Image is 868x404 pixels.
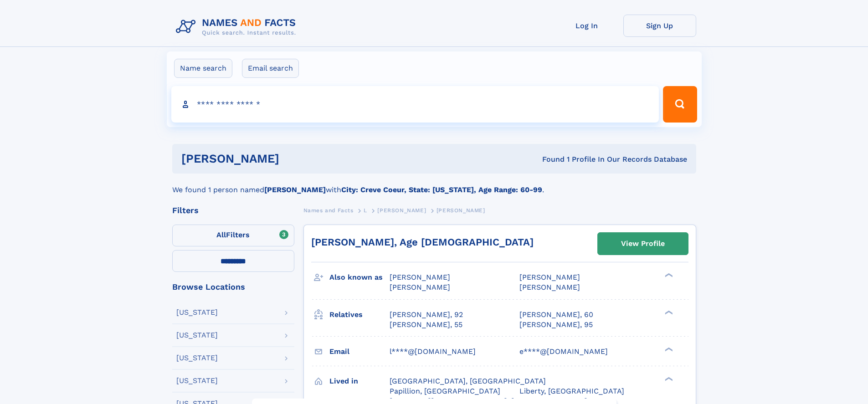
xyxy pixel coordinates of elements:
div: Browse Locations [172,283,294,291]
div: ❯ [663,272,673,278]
button: Search Button [663,86,697,123]
h3: Lived in [329,373,390,389]
div: ❯ [663,346,673,352]
b: [PERSON_NAME] [264,185,326,194]
label: Email search [242,59,299,78]
div: Found 1 Profile In Our Records Database [411,154,687,164]
div: Filters [172,206,294,215]
span: [PERSON_NAME] [519,283,580,291]
div: [US_STATE] [176,354,218,362]
b: City: Creve Coeur, State: [US_STATE], Age Range: 60-99 [341,185,542,194]
span: [PERSON_NAME] [377,207,426,214]
label: Name search [174,59,232,78]
a: Sign Up [623,15,696,37]
div: [US_STATE] [176,332,218,339]
input: search input [171,86,659,123]
a: L [364,205,367,216]
a: [PERSON_NAME], 60 [519,310,593,320]
div: ❯ [663,376,673,382]
div: View Profile [621,233,665,254]
label: Filters [172,225,294,246]
img: Logo Names and Facts [172,15,303,39]
h3: Email [329,344,390,359]
h3: Relatives [329,307,390,322]
a: [PERSON_NAME] [377,205,426,216]
a: View Profile [598,233,688,255]
span: L [364,207,367,214]
a: Log In [550,15,623,37]
h3: Also known as [329,270,390,285]
a: [PERSON_NAME], 95 [519,320,593,330]
div: We found 1 person named with . [172,174,696,195]
a: Names and Facts [303,205,354,216]
a: [PERSON_NAME], 92 [390,310,463,320]
span: Liberty, [GEOGRAPHIC_DATA] [519,387,624,395]
span: [GEOGRAPHIC_DATA], [GEOGRAPHIC_DATA] [390,377,546,385]
span: [PERSON_NAME] [390,283,450,291]
span: All [216,230,226,239]
a: [PERSON_NAME], 55 [390,320,462,330]
span: Papillion, [GEOGRAPHIC_DATA] [390,387,500,395]
div: ❯ [663,309,673,315]
a: [PERSON_NAME], Age [DEMOGRAPHIC_DATA] [311,236,534,248]
span: [PERSON_NAME] [390,273,450,281]
div: [US_STATE] [176,377,218,384]
div: [US_STATE] [176,309,218,316]
span: [PERSON_NAME] [519,273,580,281]
span: [PERSON_NAME] [437,207,485,214]
h1: [PERSON_NAME] [181,153,411,164]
